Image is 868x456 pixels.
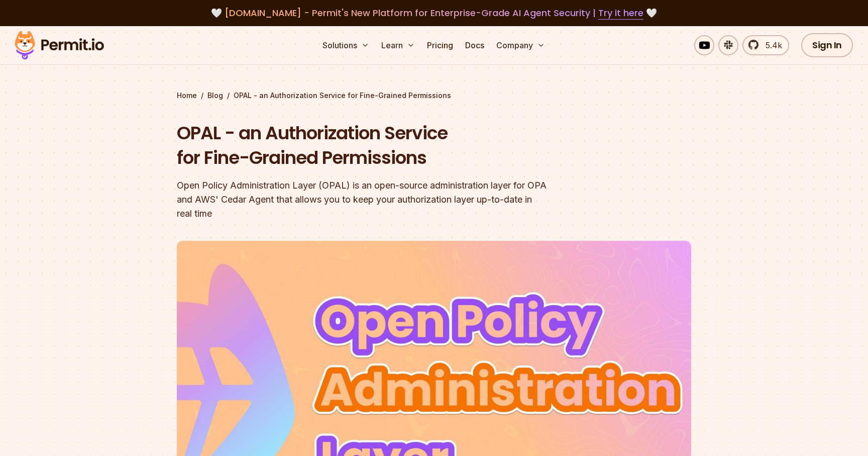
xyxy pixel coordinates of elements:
[598,7,643,20] a: Try it here
[423,35,457,55] a: Pricing
[759,39,782,51] span: 5.4k
[461,35,488,55] a: Docs
[177,90,691,101] div: / /
[207,90,223,101] a: Blog
[318,35,373,55] button: Solutions
[177,90,197,101] a: Home
[24,6,844,20] div: 🤍 🤍
[801,33,853,57] a: Sign In
[492,35,549,55] button: Company
[742,35,789,55] a: 5.4k
[225,7,643,19] span: [DOMAIN_NAME] - Permit's New Platform for Enterprise-Grade AI Agent Security |
[377,35,419,55] button: Learn
[177,121,563,170] h1: OPAL - an Authorization Service for Fine-Grained Permissions
[177,178,563,221] div: Open Policy Administration Layer (OPAL) is an open-source administration layer for OPA and AWS' C...
[10,28,108,62] img: Permit logo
